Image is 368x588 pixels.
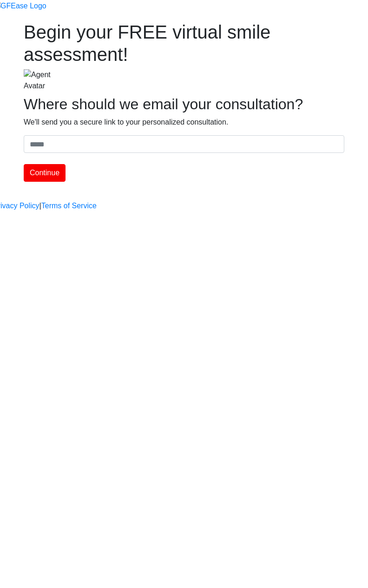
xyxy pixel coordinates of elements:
[24,21,344,66] h1: Begin your FREE virtual smile assessment!
[39,200,41,211] a: |
[24,95,344,113] h2: Where should we email your consultation?
[41,200,97,211] a: Terms of Service
[24,69,66,92] img: Agent Avatar
[24,117,344,128] p: We'll send you a secure link to your personalized consultation.
[24,164,66,182] button: Continue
